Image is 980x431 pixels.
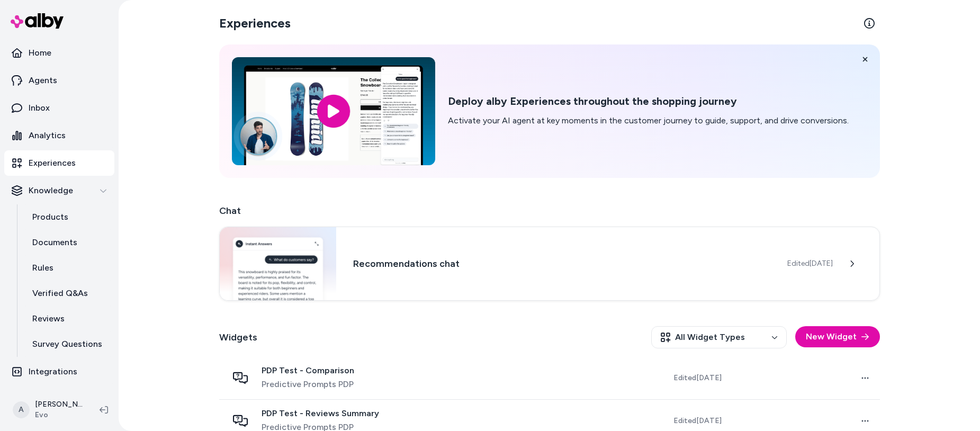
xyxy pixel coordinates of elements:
p: Analytics [29,129,66,142]
span: PDP Test - Comparison [262,365,354,376]
img: alby Logo [11,13,64,29]
a: Survey Questions [22,331,114,357]
p: Verified Q&As [32,287,88,300]
p: Integrations [29,365,77,378]
p: Knowledge [29,184,73,197]
span: Evo [35,410,83,420]
p: Agents [29,74,57,87]
p: Experiences [29,157,76,169]
p: Documents [32,236,77,249]
p: Rules [32,262,53,274]
a: Integrations [4,359,114,384]
p: Reviews [32,312,65,325]
a: Products [22,204,114,230]
a: Experiences [4,150,114,176]
h2: Widgets [219,330,257,345]
span: Edited [DATE] [673,416,722,426]
p: Home [29,47,51,59]
span: Predictive Prompts PDP [262,378,354,391]
a: Chat widgetRecommendations chatEdited[DATE] [219,227,880,301]
p: [PERSON_NAME] [35,399,83,410]
p: Survey Questions [32,338,102,351]
span: PDP Test - Reviews Summary [262,408,379,419]
span: A [13,401,30,418]
a: Documents [22,230,114,255]
h2: Experiences [219,15,291,32]
a: Verified Q&As [22,281,114,306]
button: Knowledge [4,178,114,203]
a: Reviews [22,306,114,331]
span: Edited [DATE] [673,373,722,383]
a: Home [4,40,114,66]
a: Rules [22,255,114,281]
p: Inbox [29,102,50,114]
button: New Widget [795,326,880,347]
img: Chat widget [220,227,337,300]
h3: Recommendations chat [353,256,770,271]
p: Activate your AI agent at key moments in the customer journey to guide, support, and drive conver... [448,114,849,127]
button: A[PERSON_NAME]Evo [6,393,91,427]
a: Inbox [4,95,114,121]
h2: Deploy alby Experiences throughout the shopping journey [448,95,849,108]
button: All Widget Types [651,326,787,348]
span: Edited [DATE] [787,258,833,269]
a: Agents [4,68,114,93]
h2: Chat [219,203,880,218]
a: Analytics [4,123,114,148]
p: Products [32,211,68,223]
